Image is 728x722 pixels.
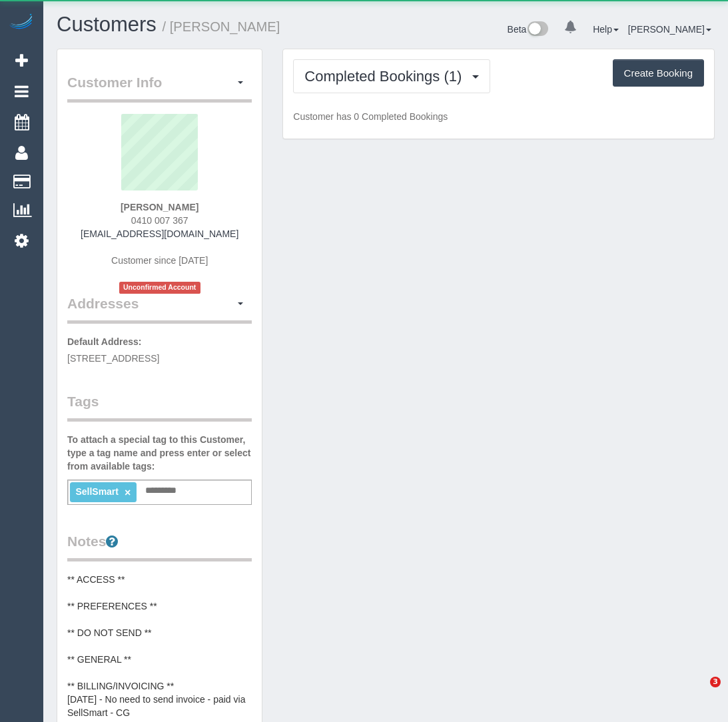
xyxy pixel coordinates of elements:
img: New interface [526,21,548,39]
pre: ** ACCESS ** ** PREFERENCES ** ** DO NOT SEND ** ** GENERAL ** ** BILLING/INVOICING ** [DATE] - N... [67,573,252,719]
small: / [PERSON_NAME] [163,19,280,34]
label: Default Address: [67,335,142,348]
span: SellSmart [75,486,119,497]
a: Help [593,24,619,35]
button: Completed Bookings (1) [293,59,490,93]
legend: Customer Info [67,73,252,103]
span: 3 [710,677,721,687]
label: To attach a special tag to this Customer, type a tag name and press enter or select from availabl... [67,433,252,473]
span: Customer since [DATE] [111,255,208,266]
img: Automaid Logo [8,13,35,32]
legend: Notes [67,532,252,561]
span: 0410 007 367 [131,215,188,226]
span: [STREET_ADDRESS] [67,353,159,364]
button: Create Booking [613,59,704,87]
iframe: Intercom live chat [683,677,715,709]
span: Completed Bookings (1) [304,68,468,85]
a: [EMAIL_ADDRESS][DOMAIN_NAME] [81,228,238,239]
a: [PERSON_NAME] [628,24,711,35]
a: Customers [57,13,157,36]
strong: [PERSON_NAME] [121,202,198,212]
p: Customer has 0 Completed Bookings [293,110,704,123]
span: Unconfirmed Account [119,282,200,293]
a: × [125,487,131,498]
legend: Tags [67,392,252,422]
a: Beta [508,24,549,35]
